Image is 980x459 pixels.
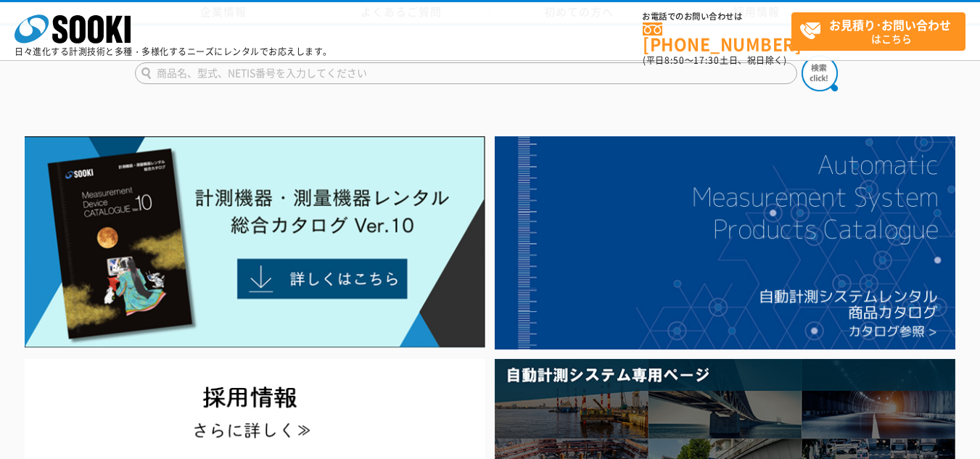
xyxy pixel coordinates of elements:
[693,54,720,67] span: 17:30
[25,136,485,347] img: Catalog Ver10
[135,62,797,84] input: 商品名、型式、NETIS番号を入力してください
[802,55,838,91] img: btn_search.png
[15,47,332,56] p: 日々進化する計測技術と多種・多様化するニーズにレンタルでお応えします。
[829,16,951,33] strong: お見積り･お問い合わせ
[643,54,786,67] span: (平日 ～ 土日、祝日除く)
[643,12,791,21] span: お電話でのお問い合わせは
[495,136,955,349] img: 自動計測システムカタログ
[799,13,965,49] span: はこちら
[643,22,791,52] a: [PHONE_NUMBER]
[791,12,965,51] a: お見積り･お問い合わせはこちら
[664,54,685,67] span: 8:50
